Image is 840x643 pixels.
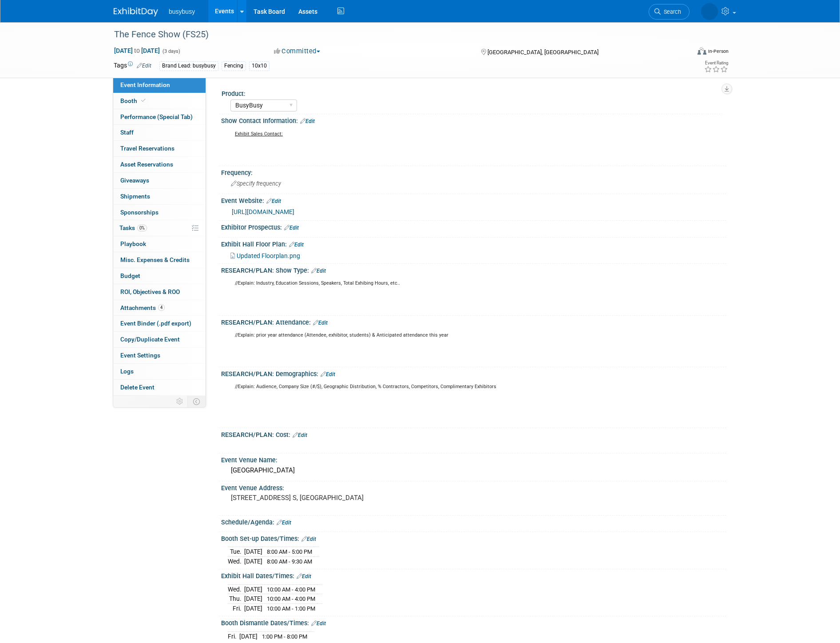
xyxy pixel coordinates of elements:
[221,114,726,126] div: Show Contact Information:
[228,603,244,613] td: Fri.
[162,48,180,54] span: (3 days)
[235,332,448,338] sup: //Explain: prior year attendance (Attendee, exhibitor, students) & Anticipated attendance this year
[113,77,206,93] a: Event Information
[297,573,311,579] a: Edit
[321,371,335,377] a: Edit
[120,240,146,247] span: Playbook
[120,161,173,168] span: Asset Reservations
[114,8,158,16] img: ExhibitDay
[244,584,262,594] td: [DATE]
[120,209,158,216] span: Sponsorships
[267,558,312,565] span: 8:00 AM - 9:30 AM
[266,198,281,204] a: Edit
[637,46,729,60] div: Event Format
[701,3,718,20] img: Braden Gillespie
[120,177,149,184] span: Giveaways
[120,81,170,88] span: Event Information
[239,631,258,641] td: [DATE]
[301,536,316,542] a: Edit
[649,4,689,20] a: Search
[113,157,206,172] a: Asset Reservations
[113,268,206,284] a: Budget
[120,193,150,200] span: Shipments
[113,205,206,220] a: Sponsorships
[235,280,400,286] sup: //Explain: Industry, Education Sessions, Speakers, Total Exhibing Hours, etc..
[113,109,206,125] a: Performance (Special Tab)
[231,494,422,502] pre: [STREET_ADDRESS] S, [GEOGRAPHIC_DATA]
[232,208,294,215] a: [URL][DOMAIN_NAME]
[172,396,188,407] td: Personalize Event Tab Strip
[267,548,312,555] span: 8:00 AM - 5:00 PM
[137,63,151,69] a: Edit
[300,118,315,124] a: Edit
[113,173,206,188] a: Giveaways
[313,320,328,326] a: Edit
[228,547,244,557] td: Tue.
[697,48,706,55] img: Format-Inperson.png
[141,98,146,103] i: Booth reservation complete
[120,368,134,375] span: Logs
[120,272,140,279] span: Budget
[120,320,191,327] span: Event Binder (.pdf export)
[113,348,206,363] a: Event Settings
[231,180,281,187] span: Specify frequency
[230,252,300,259] a: Updated Floorplan.png
[120,129,134,136] span: Staff
[120,97,147,104] span: Booth
[113,93,206,109] a: Booth
[221,166,726,177] div: Frequency:
[114,61,151,71] td: Tags
[311,620,326,627] a: Edit
[188,396,206,407] td: Toggle Event Tabs
[237,252,300,259] span: Updated Floorplan.png
[133,47,141,54] span: to
[113,141,206,156] a: Travel Reservations
[262,633,307,640] span: 1:00 PM - 8:00 PM
[119,224,147,231] span: Tasks
[221,453,726,464] div: Event Venue Name:
[228,584,244,594] td: Wed.
[244,594,262,604] td: [DATE]
[249,61,269,71] div: 10x10
[120,145,174,152] span: Travel Reservations
[228,464,720,477] div: [GEOGRAPHIC_DATA]
[277,520,291,526] a: Edit
[113,364,206,379] a: Logs
[113,125,206,140] a: Staff
[235,131,283,137] u: Exhibit Sales Contact:
[221,264,726,275] div: RESEARCH/PLAN: Show Type:
[221,532,726,544] div: Booth Set-up Dates/Times:
[120,336,180,343] span: Copy/Duplicate Event
[120,352,160,359] span: Event Settings
[267,595,315,602] span: 10:00 AM - 4:00 PM
[120,304,165,311] span: Attachments
[221,316,726,327] div: RESEARCH/PLAN: Attendance:
[244,556,262,566] td: [DATE]
[244,547,262,557] td: [DATE]
[221,516,726,527] div: Schedule/Agenda:
[222,61,246,71] div: Fencing
[114,47,160,55] span: [DATE] [DATE]
[244,603,262,613] td: [DATE]
[708,48,729,55] div: In-Person
[113,316,206,331] a: Event Binder (.pdf export)
[267,586,315,593] span: 10:00 AM - 4:00 PM
[271,47,324,56] button: Committed
[228,556,244,566] td: Wed.
[221,428,726,440] div: RESEARCH/PLAN: Cost:
[235,384,496,389] sup: //Explain: Audience, Company Size (#/$), Geographic Distribution, % Contractors, Competitors, Com...
[120,256,190,263] span: Misc. Expenses & Credits
[113,332,206,347] a: Copy/Duplicate Event
[221,616,726,628] div: Booth Dismantle Dates/Times:
[704,61,728,65] div: Event Rating
[113,236,206,252] a: Playbook
[221,238,726,249] div: Exhibit Hall Floor Plan:
[267,605,315,612] span: 10:00 AM - 1:00 PM
[159,61,218,71] div: Brand Lead: busybusy
[221,481,726,492] div: Event Venue Address:
[120,113,193,120] span: Performance (Special Tab)
[113,189,206,204] a: Shipments
[221,221,726,232] div: Exhibitor Prospectus:
[137,225,147,231] span: 0%
[221,194,726,206] div: Event Website:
